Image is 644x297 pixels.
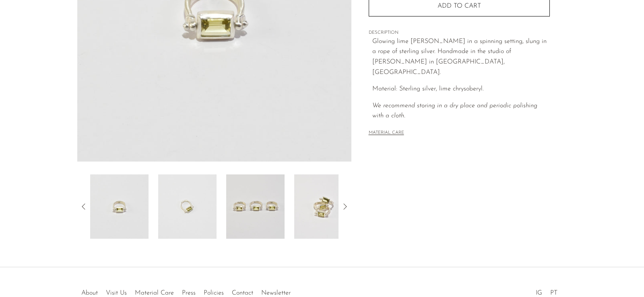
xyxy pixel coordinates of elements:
a: Policies [204,290,224,296]
em: We recommend storing in a dry place and periodic polishing with a cloth. [372,102,537,119]
a: PT [550,290,557,296]
a: Contact [232,290,253,296]
span: Add to cart [438,3,481,9]
a: Material Care [135,290,174,296]
span: andmade in the studio of [PERSON_NAME] in [GEOGRAPHIC_DATA], [GEOGRAPHIC_DATA]. [372,48,511,75]
a: IG [536,290,542,296]
img: Lime Beryl Sling Ring [158,174,217,239]
a: Press [182,290,196,296]
p: Material: Sterling silver, lime chrysoberyl. [372,84,550,94]
span: DESCRIPTION [369,29,550,37]
a: About [81,290,98,296]
img: Lime Beryl Sling Ring [90,174,149,239]
img: Lime Beryl Sling Ring [226,174,285,239]
a: Visit Us [106,290,127,296]
p: Glowing lime [PERSON_NAME] in a spinning setting, slung in a rope of sterling silver. H [372,37,550,78]
img: Lime Beryl Sling Ring [294,174,353,239]
button: MATERIAL CARE [369,130,404,136]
